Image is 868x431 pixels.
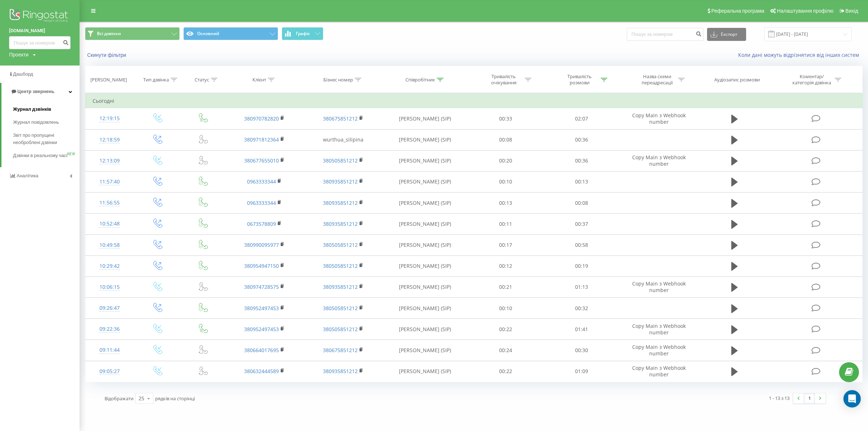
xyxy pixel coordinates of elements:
[544,193,620,214] td: 00:08
[383,361,468,382] td: [PERSON_NAME] (SIP)
[468,193,544,214] td: 00:13
[791,73,833,86] div: Коментар/категорія дзвінка
[405,77,435,83] div: Співробітник
[244,305,279,312] a: 380952497453
[244,241,279,248] a: 380990095977
[85,27,180,40] button: Всі дзвінки
[468,298,544,319] td: 00:10
[738,51,863,58] a: Коли дані можуть відрізнятися вiд інших систем
[468,361,544,382] td: 00:22
[544,150,620,171] td: 00:36
[93,217,127,231] div: 10:52:48
[93,111,127,126] div: 12:19:15
[544,108,620,129] td: 02:07
[383,214,468,234] td: [PERSON_NAME] (SIP)
[383,193,468,214] td: [PERSON_NAME] (SIP)
[383,171,468,192] td: [PERSON_NAME] (SIP)
[714,77,760,83] div: Аудіозапис розмови
[323,368,358,375] a: 380935851212
[804,393,815,403] a: 1
[544,298,620,319] td: 00:32
[544,214,620,234] td: 00:37
[13,152,67,159] span: Дзвінки в реальному часі
[846,8,858,14] span: Вихід
[93,175,127,189] div: 11:57:40
[383,319,468,340] td: [PERSON_NAME] (SIP)
[620,150,698,171] td: Copy Main з Webhook number
[323,241,358,248] a: 380505851212
[468,276,544,297] td: 00:21
[244,136,279,143] a: 380971812364
[544,234,620,255] td: 00:58
[383,150,468,171] td: [PERSON_NAME] (SIP)
[9,36,71,49] input: Пошук за номером
[244,262,279,269] a: 380954947150
[195,77,209,83] div: Статус
[383,108,468,129] td: [PERSON_NAME] (SIP)
[93,154,127,168] div: 12:13:09
[244,157,279,164] a: 380677655010
[183,27,278,40] button: Основний
[93,301,127,315] div: 09:26:47
[304,129,383,150] td: wurthua_silipina
[544,255,620,276] td: 00:19
[383,298,468,319] td: [PERSON_NAME] (SIP)
[468,340,544,361] td: 00:24
[139,395,144,402] div: 25
[143,77,169,83] div: Тип дзвінка
[296,31,310,36] span: Графік
[247,178,276,185] a: 0963333344
[244,326,279,333] a: 380952497453
[383,234,468,255] td: [PERSON_NAME] (SIP)
[9,27,71,34] a: [DOMAIN_NAME]
[13,106,51,113] span: Журнал дзвінків
[93,280,127,294] div: 10:06:15
[383,340,468,361] td: [PERSON_NAME] (SIP)
[93,322,127,336] div: 09:22:36
[9,7,71,25] img: Ringostat logo
[323,347,358,354] a: 380675851212
[544,276,620,297] td: 01:13
[769,394,790,402] div: 1 - 13 з 13
[323,77,353,83] div: Бізнес номер
[323,199,358,206] a: 380935851212
[707,28,746,41] button: Експорт
[155,395,195,402] span: рядків на сторінці
[468,214,544,234] td: 00:11
[777,8,833,14] span: Налаштування профілю
[468,108,544,129] td: 00:33
[323,115,358,122] a: 380675851212
[620,340,698,361] td: Copy Main з Webhook number
[323,326,358,333] a: 380505851212
[468,129,544,150] td: 00:08
[93,238,127,252] div: 10:49:58
[13,103,80,116] a: Журнал дзвінків
[282,27,323,40] button: Графік
[323,157,358,164] a: 380505851212
[711,8,765,14] span: Реферальна програма
[544,129,620,150] td: 00:36
[383,255,468,276] td: [PERSON_NAME] (SIP)
[1,83,80,100] a: Центр звернень
[93,259,127,273] div: 10:29:42
[620,361,698,382] td: Copy Main з Webhook number
[323,262,358,269] a: 380505851212
[244,368,279,375] a: 380632444589
[544,171,620,192] td: 00:13
[560,73,599,86] div: Тривалість розмови
[97,31,121,37] span: Всі дзвінки
[383,129,468,150] td: [PERSON_NAME] (SIP)
[244,283,279,290] a: 380974728575
[85,94,863,108] td: Сьогодні
[13,149,80,162] a: Дзвінки в реальному часіNEW
[544,361,620,382] td: 01:09
[638,73,676,86] div: Назва схеми переадресації
[244,347,279,354] a: 380664017695
[468,234,544,255] td: 00:17
[383,276,468,297] td: [PERSON_NAME] (SIP)
[13,116,80,129] a: Журнал повідомлень
[323,220,358,227] a: 380935851212
[85,52,130,58] button: Скинути фільтри
[620,108,698,129] td: Copy Main з Webhook number
[247,220,276,227] a: 0673578809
